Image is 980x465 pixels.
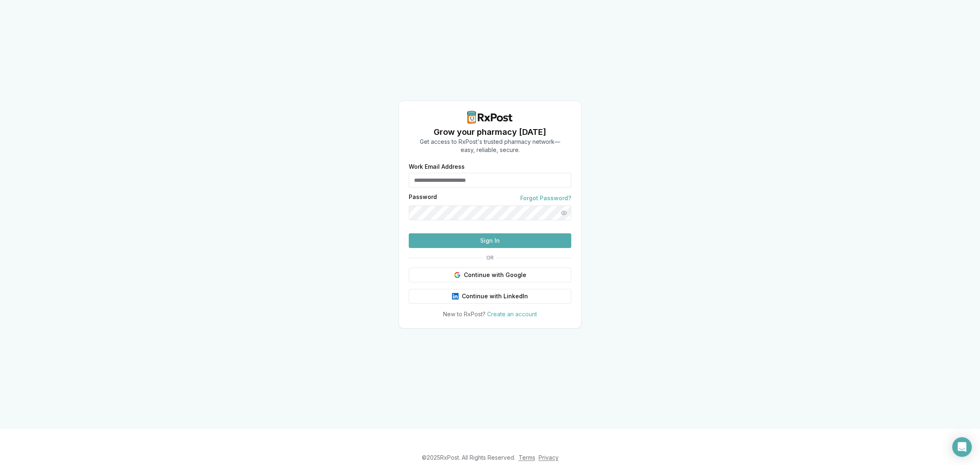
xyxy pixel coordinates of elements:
img: Google [454,272,461,278]
button: Continue with Google [409,268,571,282]
img: LinkedIn [452,293,459,300]
a: Create an account [487,311,537,317]
label: Password [409,194,437,202]
a: Terms [519,454,535,461]
button: Sign In [409,233,571,248]
a: Privacy [539,454,559,461]
span: OR [483,255,497,261]
span: New to RxPost? [443,311,486,317]
h1: Grow your pharmacy [DATE] [420,126,560,138]
button: Continue with LinkedIn [409,289,571,304]
label: Work Email Address [409,164,571,170]
div: Open Intercom Messenger [952,437,972,457]
a: Forgot Password? [520,194,571,202]
button: Show password [557,206,571,220]
p: Get access to RxPost's trusted pharmacy network— easy, reliable, secure. [420,138,560,154]
img: RxPost Logo [464,111,516,124]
